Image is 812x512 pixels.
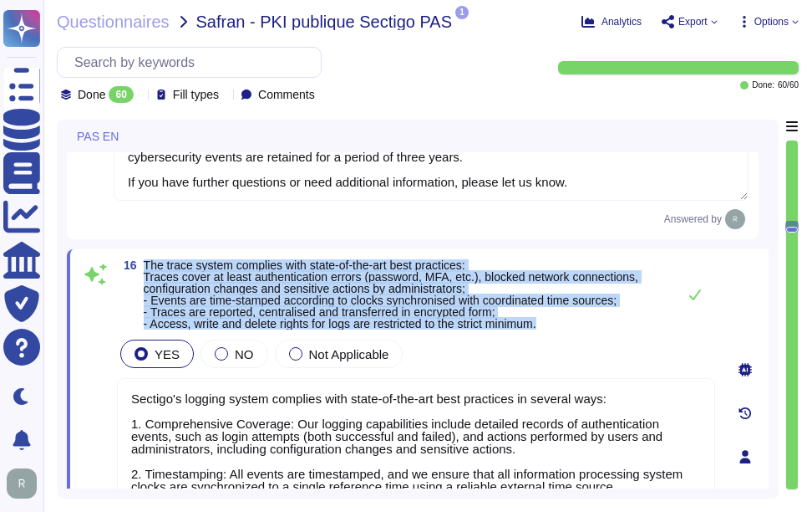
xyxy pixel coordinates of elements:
[778,81,799,90] span: 60 / 60
[725,209,745,229] img: user
[664,214,722,224] span: Answered by
[754,17,789,27] span: Options
[752,81,774,90] span: Done:
[155,347,180,361] span: YES
[601,17,642,27] span: Analytics
[196,13,452,30] span: Safran - PKI publique Sectigo PAS
[3,465,48,502] button: user
[109,86,133,103] div: 60
[581,15,642,28] button: Analytics
[77,131,119,142] span: PAS EN
[66,48,321,77] input: Search by keywords
[258,89,315,100] span: Comments
[78,89,105,100] span: Done
[678,17,708,27] span: Export
[144,259,638,330] span: The trace system complies with state-of-the-art best practices: Traces cover at least authenticat...
[309,347,389,361] span: Not Applicable
[173,89,219,100] span: Fill types
[117,259,137,271] span: 16
[455,6,469,19] span: 1
[57,13,170,30] span: Questionnaires
[7,468,37,499] img: user
[235,347,254,361] span: NO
